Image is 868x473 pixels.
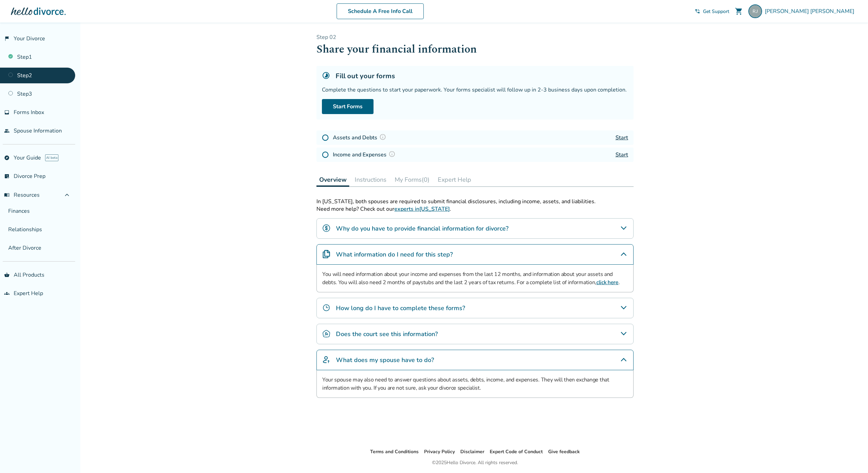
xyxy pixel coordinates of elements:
[432,459,518,467] div: © 2025 Hello Divorce. All rights reserved.
[548,448,580,456] li: Give feedback
[316,33,634,41] p: Step 0 2
[45,154,58,161] span: AI beta
[14,109,44,116] span: Forms Inbox
[695,8,729,15] a: phone_in_talkGet Support
[392,173,432,186] button: My Forms(0)
[765,8,857,15] span: [PERSON_NAME] [PERSON_NAME]
[322,151,329,158] img: Not Started
[615,134,628,141] a: Start
[370,448,419,455] a: Terms and Conditions
[333,150,397,159] h4: Income and Expenses
[63,191,71,199] span: expand_less
[322,356,330,364] img: What does my spouse have to do?
[4,128,10,134] span: people
[333,133,388,142] h4: Assets and Debts
[322,134,329,141] img: Not Started
[615,151,628,158] a: Start
[4,173,10,179] span: list_alt_check
[322,99,374,114] a: Start Forms
[4,291,10,296] span: groups
[316,205,634,213] p: Need more help? Check out our .
[322,304,330,312] img: How long do I have to complete these forms?
[336,250,453,259] h4: What information do I need for this step?
[322,330,330,338] img: Does the court see this information?
[460,448,484,456] li: Disclaimer
[316,298,634,318] div: How long do I have to complete these forms?
[316,324,634,344] div: Does the court see this information?
[316,244,634,265] div: What information do I need for this step?
[735,7,743,15] span: shopping_cart
[389,151,395,157] img: Question Mark
[490,448,543,455] a: Expert Code of Conduct
[596,279,619,286] a: click here
[4,191,40,199] span: Resources
[316,173,349,187] button: Overview
[4,110,10,115] span: inbox
[435,173,474,186] button: Expert Help
[4,192,10,198] span: menu_book
[424,448,455,455] a: Privacy Policy
[322,86,628,94] div: Complete the questions to start your paperwork. Your forms specialist will follow up in 2-3 busin...
[394,205,450,213] a: experts in[US_STATE]
[316,198,634,205] div: In [US_STATE], both spouses are required to submit financial disclosures, including income, asset...
[316,218,634,239] div: Why do you have to provide financial information for divorce?
[4,36,10,41] span: flag_2
[352,173,389,186] button: Instructions
[322,250,330,258] img: What information do I need for this step?
[337,3,424,19] a: Schedule A Free Info Call
[336,71,395,81] h5: Fill out your forms
[316,41,634,58] h1: Share your financial information
[379,134,386,140] img: Question Mark
[834,440,868,473] iframe: Chat Widget
[336,304,465,312] h4: How long do I have to complete these forms?
[316,350,634,370] div: What does my spouse have to do?
[322,270,628,287] p: You will need information about your income and expenses from the last 12 months, and information...
[703,8,729,15] span: Get Support
[336,356,434,364] h4: What does my spouse have to do?
[322,376,628,392] p: Your spouse may also need to answer questions about assets, debts, income, and expenses. They wil...
[336,224,508,233] h4: Why do you have to provide financial information for divorce?
[4,272,10,278] span: shopping_basket
[4,155,10,161] span: explore
[336,330,438,338] h4: Does the court see this information?
[322,224,330,232] img: Why do you have to provide financial information for divorce?
[695,9,700,14] span: phone_in_talk
[748,4,762,18] img: becky.johnson2@q2.com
